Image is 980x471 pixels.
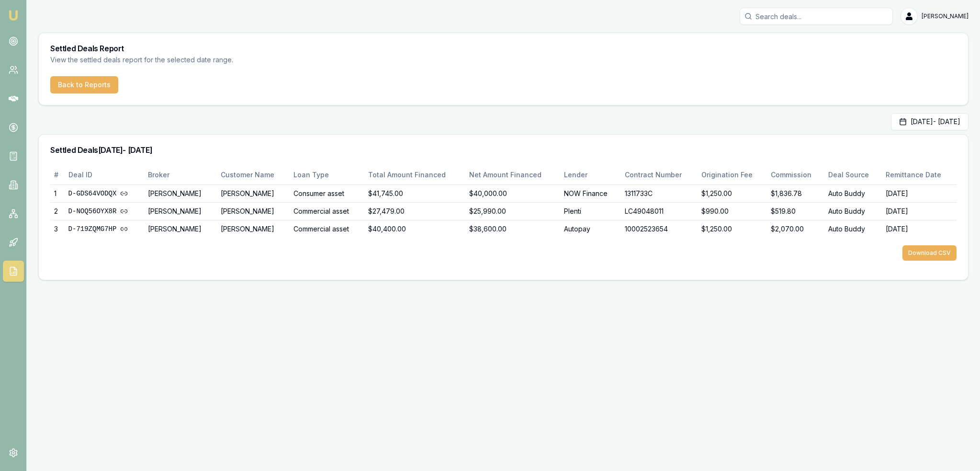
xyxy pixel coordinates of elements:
td: [PERSON_NAME] [217,184,290,202]
button: Back to Reports [50,76,118,93]
td: $990.00 [698,202,767,220]
button: [DATE]- [DATE] [891,113,969,130]
td: [PERSON_NAME] [144,184,217,202]
th: Remittance Date [882,165,957,184]
td: $1,250.00 [698,184,767,202]
td: [DATE] [882,184,957,202]
td: Auto Buddy [824,220,882,238]
td: [DATE] [882,220,957,238]
td: [PERSON_NAME] [217,220,290,238]
td: Commercial asset [290,202,364,220]
td: $1,836.78 [767,184,824,202]
td: $519.80 [767,202,824,220]
td: Auto Buddy [824,184,882,202]
td: 10002523654 [621,220,698,238]
span: [PERSON_NAME] [922,12,969,20]
h3: Settled Deals Report [50,45,957,52]
a: D-GDS64VODQX [68,189,141,198]
td: [PERSON_NAME] [144,202,217,220]
h3: Settled Deals [DATE] - [DATE] [50,146,957,154]
th: Net Amount Financed [465,165,560,184]
td: 1311733C [621,184,698,202]
td: $38,600.00 [465,220,560,238]
td: [PERSON_NAME] [217,202,290,220]
td: Autopay [560,220,621,238]
th: Contract Number [621,165,698,184]
td: 1 [50,184,65,202]
td: $25,990.00 [465,202,560,220]
p: View the settled deals report for the selected date range. [50,55,957,65]
img: emu-icon-u.png [8,10,19,21]
td: [PERSON_NAME] [144,220,217,238]
td: 2 [50,202,65,220]
th: # [50,165,65,184]
th: Total Amount Financed [364,165,465,184]
a: D-719ZQMG7HP [68,224,141,234]
input: Search deals [740,8,893,25]
td: $40,000.00 [465,184,560,202]
td: LC49048011 [621,202,698,220]
a: D-NOQ56OYX8R [68,207,141,216]
td: $1,250.00 [698,220,767,238]
td: Plenti [560,202,621,220]
th: Origination Fee [698,165,767,184]
th: Broker [144,165,217,184]
td: $2,070.00 [767,220,824,238]
td: Consumer asset [290,184,364,202]
th: Lender [560,165,621,184]
td: Auto Buddy [824,202,882,220]
td: $40,400.00 [364,220,465,238]
button: Download CSV [902,245,957,261]
td: 3 [50,220,65,238]
td: [DATE] [882,202,957,220]
td: NOW Finance [560,184,621,202]
th: Deal Source [824,165,882,184]
td: $41,745.00 [364,184,465,202]
th: Loan Type [290,165,364,184]
th: Deal ID [65,165,145,184]
td: $27,479.00 [364,202,465,220]
td: Commercial asset [290,220,364,238]
th: Customer Name [217,165,290,184]
th: Commission [767,165,824,184]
